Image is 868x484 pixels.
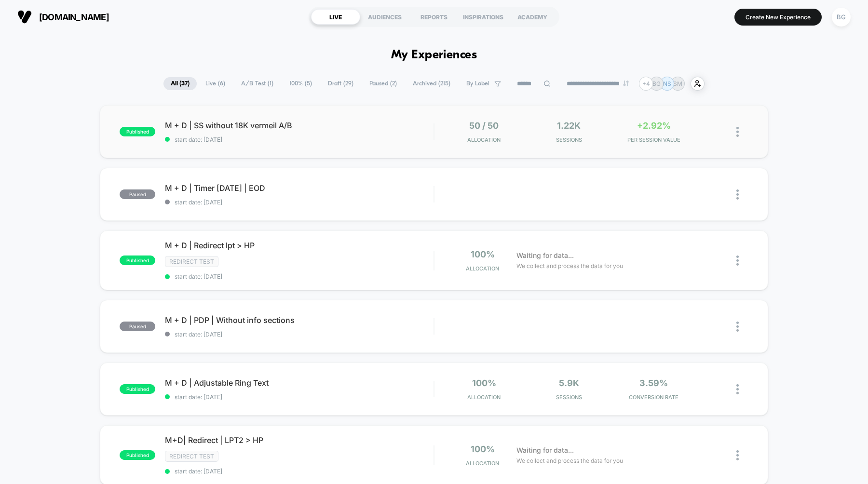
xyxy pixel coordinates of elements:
[165,136,434,143] span: start date: [DATE]
[466,460,499,467] span: Allocation
[282,77,319,90] span: 100% ( 5 )
[829,7,854,27] button: BG
[466,265,499,272] span: Allocation
[120,384,155,394] span: published
[663,80,671,87] p: NS
[198,77,232,90] span: Live ( 6 )
[163,77,197,90] span: All ( 37 )
[469,121,499,131] span: 50 / 50
[734,9,822,26] button: Create New Experience
[466,80,489,87] span: By Label
[508,9,557,25] div: ACADEMY
[557,121,581,131] span: 1.22k
[120,322,155,331] span: paused
[559,378,579,388] span: 5.9k
[471,249,495,259] span: 100%
[165,435,434,445] span: M+D| Redirect | LPT2 > HP
[832,8,851,27] div: BG
[516,261,623,270] span: We collect and process the data for you
[736,127,739,137] img: close
[165,451,218,462] span: Redirect Test
[639,378,668,388] span: 3.59%
[736,384,739,394] img: close
[406,77,458,90] span: Archived ( 215 )
[652,80,661,87] p: BG
[614,394,694,401] span: CONVERSION RATE
[120,189,155,199] span: paused
[165,315,434,325] span: M + D | PDP | Without info sections
[14,9,112,25] button: [DOMAIN_NAME]
[467,136,501,143] span: Allocation
[120,255,155,265] span: published
[165,378,434,388] span: M + D | Adjustable Ring Text
[311,9,360,25] div: LIVE
[637,121,671,131] span: +2.92%
[736,255,739,266] img: close
[391,48,477,62] h1: My Experiences
[471,444,495,454] span: 100%
[120,127,155,136] span: published
[467,394,501,401] span: Allocation
[529,394,609,401] span: Sessions
[165,468,434,475] span: start date: [DATE]
[17,10,32,24] img: Visually logo
[165,331,434,338] span: start date: [DATE]
[736,189,739,200] img: close
[614,136,694,143] span: PER SESSION VALUE
[516,445,574,456] span: Waiting for data...
[362,77,404,90] span: Paused ( 2 )
[639,77,653,91] div: + 4
[165,273,434,280] span: start date: [DATE]
[472,378,496,388] span: 100%
[234,77,281,90] span: A/B Test ( 1 )
[529,136,609,143] span: Sessions
[623,81,629,86] img: end
[165,199,434,206] span: start date: [DATE]
[39,12,109,22] span: [DOMAIN_NAME]
[165,183,434,193] span: M + D | Timer [DATE] | EOD
[409,9,459,25] div: REPORTS
[516,250,574,261] span: Waiting for data...
[736,322,739,332] img: close
[120,450,155,460] span: published
[360,9,409,25] div: AUDIENCES
[165,121,434,130] span: M + D | SS without 18K vermeil A/B
[459,9,508,25] div: INSPIRATIONS
[736,450,739,460] img: close
[165,241,434,250] span: M + D | Redirect lpt > HP
[673,80,682,87] p: SM
[321,77,361,90] span: Draft ( 29 )
[516,456,623,465] span: We collect and process the data for you
[165,256,218,267] span: Redirect Test
[165,393,434,401] span: start date: [DATE]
